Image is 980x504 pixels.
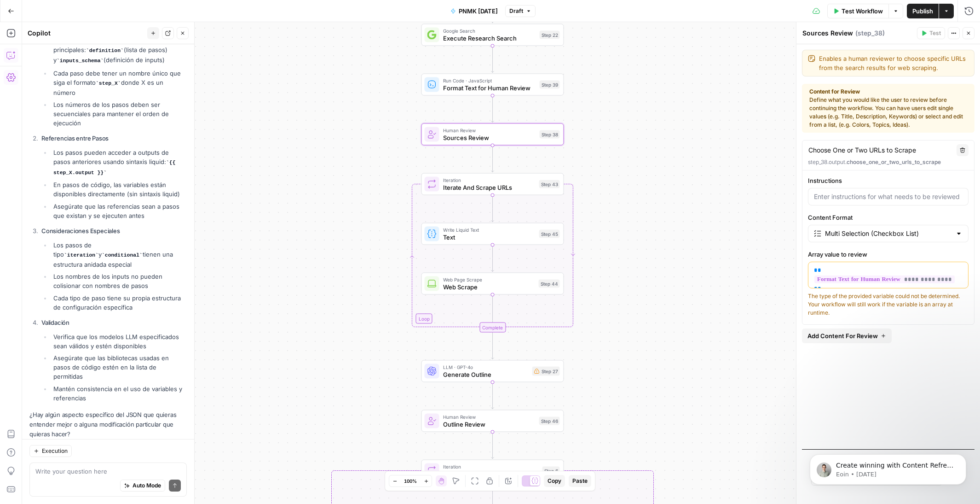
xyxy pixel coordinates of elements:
button: Auto Mode [120,480,165,492]
li: Cada tipo de paso tiene su propia estructura de configuración específica [51,293,187,312]
div: Complete [421,322,564,333]
button: Home [144,4,161,21]
strong: Validación [41,319,69,326]
li: Asegúrate que las bibliotecas usadas en pasos de código estén en la lista de permitidas [51,353,187,381]
span: Sources Review [443,133,536,142]
li: Los números de los pasos deben ser secuenciales para mantener el orden de ejecución [51,100,187,128]
span: Iteration [443,463,539,470]
code: definition [86,48,124,53]
li: Mantén consistencia en el uso de variables y referencias [51,384,187,403]
g: Edge from step_45 to step_44 [491,245,494,272]
g: Edge from step_39 to step_38 [491,96,494,123]
div: Step 6 [542,467,560,475]
div: IterationGenerate ArticleStep 6 [421,460,564,482]
span: Google Search [443,27,536,35]
strong: Content for Review [809,88,967,96]
span: Generate Outline [443,370,529,379]
li: Verifica que los modelos LLM especificados sean válidos y estén disponibles [51,332,187,351]
div: LoopIterationIterate And Scrape URLsStep 43 [421,173,564,195]
iframe: Intercom notifications message [796,435,980,499]
span: Paste [572,477,588,485]
span: Write Liquid Text [443,226,536,234]
span: Iterate And Scrape URLs [443,183,536,192]
span: Execution [42,447,68,455]
span: Test [929,29,941,37]
div: Define what you would like the user to review before continuing the workflow. You can have users ... [809,88,967,129]
span: Web Page Scrape [443,276,535,283]
div: Fin says… [7,53,177,120]
button: Publish [907,4,939,18]
strong: Referencias entre Pasos [41,135,109,142]
h1: Fin [45,5,56,12]
li: En pasos de código, las variables están disponibles directamente (sin sintaxis liquid) [51,180,187,199]
button: Draft [505,5,536,17]
div: Write Liquid TextTextStep 45 [421,223,564,245]
span: Copy [548,477,561,485]
div: Google SearchExecute Research SearchStep 22 [421,24,564,46]
span: choose_one_or_two_urls_to_scrape [847,158,941,165]
li: Los nombres de los inputs no pueden colisionar con nombres de pasos [51,272,187,290]
span: ( step_38 ) [855,29,885,38]
div: Web Page ScrapeWeb ScrapeStep 44 [421,273,564,295]
g: Edge from step_43-iteration-end to step_27 [491,333,494,359]
button: Paste [569,475,591,487]
img: Profile image for Fin [26,5,41,20]
button: go back [6,4,23,21]
g: Edge from step_27 to step_46 [491,382,494,409]
li: Los pasos pueden acceder a outputs de pasos anteriores usando sintaxis liquid: [51,148,187,177]
textarea: Choose One or Two URLs to Scrape [808,146,916,155]
strong: Consideraciones Especiales [41,227,120,234]
span: Auto Mode [133,481,161,490]
button: Test Workflow [827,4,888,18]
input: Enter instructions for what needs to be reviewed [814,192,963,201]
div: Complete [479,322,506,333]
div: Hi there! This is Fin speaking. I’m here to answer your questions, but if we can't figure it out,... [15,59,144,94]
label: Array value to review [808,250,968,259]
span: Draft [509,7,523,15]
span: Generate Article [443,469,539,479]
label: Content Format [808,213,968,222]
code: iteration [64,252,98,258]
span: Format Text for Human Review [443,83,536,93]
div: The type of the provided variable could not be determined. Your workflow will still work if the v... [808,292,968,317]
div: Step 27 [532,367,560,376]
li: Los pasos de tipo y tienen una estructura anidada especial [51,240,187,269]
span: PNMK [DATE] [459,6,498,16]
span: Test Workflow [842,6,883,16]
div: Run Code · JavaScriptFormat Text for Human ReviewStep 39 [421,74,564,96]
g: Edge from step_43 to step_45 [491,195,494,222]
span: Run Code · JavaScript [443,77,536,84]
button: Get Help Building [102,268,172,286]
code: inputs_schema [57,58,104,64]
button: Something Else [108,291,172,309]
div: Close [161,4,178,20]
div: Step 46 [539,417,560,425]
li: Asegúrate que las referencias sean a pasos que existan y se ejecuten antes [51,202,187,220]
span: LLM · GPT-4o [443,363,529,371]
li: Cada paso debe tener un nombre único que siga el formato donde X es un número [51,69,187,97]
div: Hi there! This is Fin speaking. I’m here to answer your questions, but if we can't figure it out,... [7,53,151,100]
span: Iteration [443,176,536,184]
g: Edge from step_22 to step_39 [491,46,494,73]
p: ¿Hay algún aspecto específico del JSON que quieras entender mejor o alguna modificación particula... [29,410,187,439]
g: Edge from step_38 to step_43 [491,146,494,172]
div: Step 22 [540,31,560,39]
div: Step 39 [540,81,560,89]
span: Publish [912,6,933,16]
span: Outline Review [443,420,536,429]
div: Human ReviewOutline ReviewStep 46 [421,410,564,432]
button: Execution [29,445,72,457]
textarea: Enables a human reviewer to choose specific URLs from the search results for web scraping. [819,54,968,72]
button: Test [917,27,945,39]
p: The team can also help [45,12,115,21]
span: Web Scrape [443,282,535,292]
div: LLM · GPT-4oGenerate OutlineStep 27 [421,360,564,382]
span: Text [443,233,536,242]
div: Copilot [28,29,144,38]
span: Human Review [443,413,536,421]
button: Account Question [30,268,101,286]
textarea: Sources Review [802,29,853,38]
li: El workflow tiene dos secciones principales: (lista de pasos) y (definición de inputs) [51,36,187,65]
